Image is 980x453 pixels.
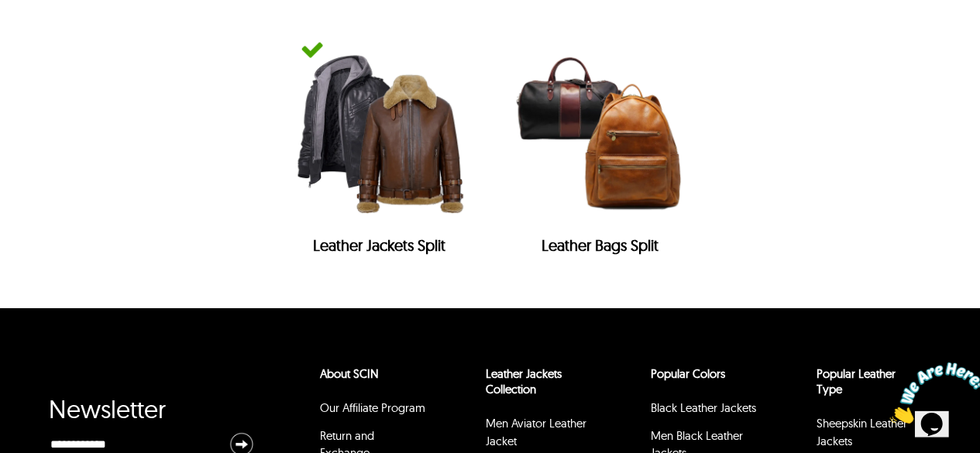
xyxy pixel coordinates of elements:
a: About SCIN [321,366,380,381]
a: Leather BagsLeather Bags Split [490,23,711,278]
h2: Leather Jackets Split [285,236,475,263]
a: Leather Jackets Collection [486,366,562,396]
img: Leather Jackets [285,39,475,228]
a: Our Affiliate Program [321,400,426,415]
li: Our Affiliate Program [318,397,428,425]
a: Sheepskin Leather Jackets [817,416,907,448]
h2: Leather Bags Split [506,236,696,263]
span: 1 [6,6,12,19]
a: green-tick-iconLeather JacketsLeather Jackets Split [270,23,490,278]
div: Newsletter [49,401,254,432]
img: green-tick-icon [301,39,324,62]
a: Men Aviator Leather Jacket [486,416,586,448]
a: Black Leather Jackets [652,400,757,415]
iframe: chat widget [884,356,980,430]
a: popular leather jacket colors [652,366,726,381]
a: Popular Leather Type [817,366,896,396]
img: Leather Bags [506,39,696,228]
img: Chat attention grabber [6,6,102,67]
li: Black Leather Jackets [649,397,758,425]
